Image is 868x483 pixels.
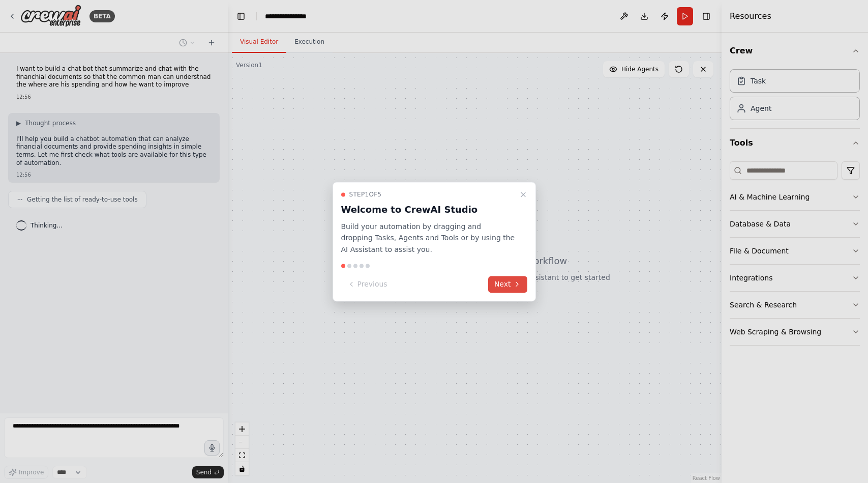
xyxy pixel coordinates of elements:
span: Step 1 of 5 [349,190,382,198]
h3: Welcome to CrewAI Studio [341,203,515,217]
button: Close walkthrough [517,188,529,201]
p: Build your automation by dragging and dropping Tasks, Agents and Tools or by using the AI Assista... [341,221,515,255]
button: Next [488,276,527,293]
button: Previous [341,276,394,293]
button: Hide left sidebar [234,9,248,23]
